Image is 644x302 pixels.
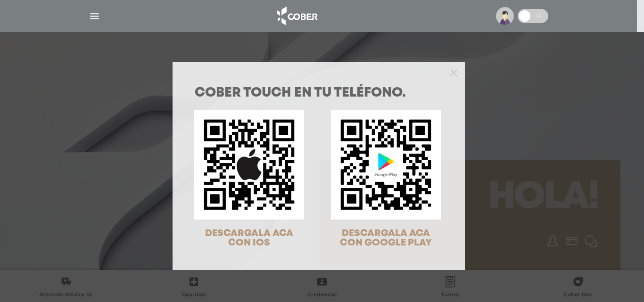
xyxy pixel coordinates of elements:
img: qr-code [194,110,304,220]
img: qr-code [331,110,441,220]
span: DESCARGALA ACA CON IOS [205,229,293,247]
button: Close [450,68,457,76]
h1: COBER TOUCH en tu teléfono. [195,87,443,100]
span: DESCARGALA ACA CON GOOGLE PLAY [340,229,432,247]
